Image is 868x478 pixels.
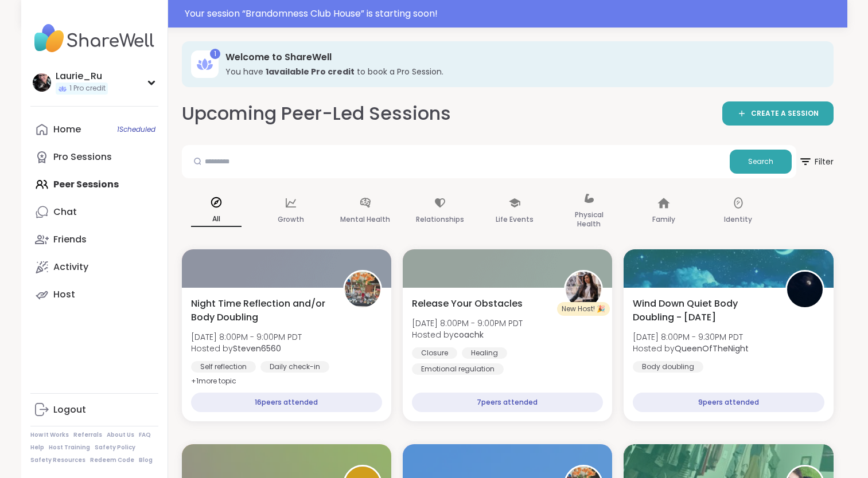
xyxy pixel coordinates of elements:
div: Self reflection [191,361,256,373]
div: 9 peers attended [633,393,824,412]
a: Referrals [73,431,102,439]
a: Host [30,281,158,308]
a: Safety Resources [30,456,85,464]
div: Body doubling [633,361,703,373]
a: CREATE A SESSION [722,101,834,126]
span: Filter [799,148,834,175]
span: Hosted by [412,329,523,340]
div: Closure [412,347,457,359]
a: Home1Scheduled [30,116,158,143]
span: Release Your Obstacles [412,297,523,311]
p: Identity [724,213,752,226]
span: Search [748,156,773,167]
div: 7 peers attended [412,393,603,412]
div: Home [53,123,81,136]
a: Chat [30,198,158,226]
p: Life Events [496,213,534,226]
div: Host [53,288,75,301]
img: Laurie_Ru [33,73,51,92]
div: 16 peers attended [191,393,382,412]
a: Logout [30,396,158,424]
p: All [191,212,242,227]
div: New Host! 🎉 [557,302,610,316]
p: Family [652,213,675,226]
div: Activity [53,261,88,273]
div: Friends [53,233,87,246]
span: Wind Down Quiet Body Doubling - [DATE] [633,297,772,324]
button: Search [730,150,792,174]
b: QueenOfTheNight [675,343,749,354]
div: Healing [462,347,507,359]
span: CREATE A SESSION [751,109,819,119]
p: Growth [278,213,304,226]
a: FAQ [139,431,151,439]
p: Physical Health [564,208,614,231]
img: QueenOfTheNight [787,272,823,307]
b: 1 available Pro credit [266,66,355,77]
div: Logout [53,403,86,416]
span: 1 Scheduled [117,125,155,134]
h2: Upcoming Peer-Led Sessions [182,101,451,127]
div: Your session “ Brandomness Club House ” is starting soon! [185,7,840,21]
a: How It Works [30,431,69,439]
a: About Us [107,431,134,439]
span: [DATE] 8:00PM - 9:30PM PDT [633,331,749,343]
div: Chat [53,206,77,218]
a: Blog [139,456,153,464]
div: Laurie_Ru [56,70,108,83]
span: Hosted by [191,343,302,354]
span: Night Time Reflection and/or Body Doubling [191,297,330,324]
a: Safety Policy [95,444,135,452]
a: Help [30,444,44,452]
a: Friends [30,226,158,253]
span: Hosted by [633,343,749,354]
h3: You have to book a Pro Session. [225,66,818,77]
img: ShareWell Nav Logo [30,18,158,58]
a: Host Training [49,444,90,452]
div: 1 [210,49,220,59]
span: 1 Pro credit [69,84,106,93]
img: coachk [566,272,601,307]
img: Steven6560 [345,272,380,307]
div: Pro Sessions [53,151,112,163]
a: Activity [30,253,158,281]
div: Daily check-in [260,361,329,373]
p: Relationships [416,213,464,226]
button: Filter [799,145,834,178]
span: [DATE] 8:00PM - 9:00PM PDT [191,331,302,343]
b: coachk [454,329,484,340]
b: Steven6560 [233,343,281,354]
h3: Welcome to ShareWell [225,51,818,64]
div: Emotional regulation [412,363,504,375]
p: Mental Health [340,213,390,226]
a: Pro Sessions [30,143,158,171]
span: [DATE] 8:00PM - 9:00PM PDT [412,318,523,329]
a: Redeem Code [90,456,134,464]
